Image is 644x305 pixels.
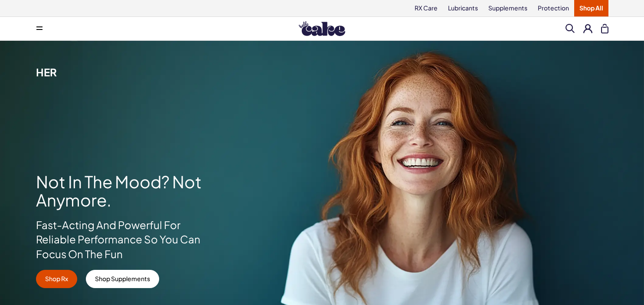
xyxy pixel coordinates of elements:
span: Her [36,66,57,79]
img: Hello Cake [299,21,345,36]
h1: Not In The Mood? Not Anymore. [36,173,202,209]
a: Shop Supplements [86,270,159,288]
p: Fast-Acting And Powerful For Reliable Performance So You Can Focus On The Fun [36,218,202,262]
a: Shop Rx [36,270,77,288]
